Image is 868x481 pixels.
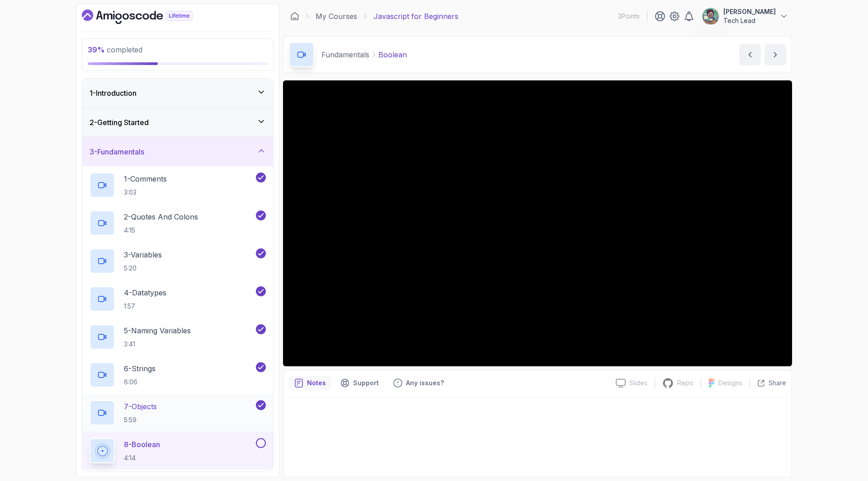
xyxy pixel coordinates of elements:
p: 1 - Comments [124,173,167,184]
button: Feedback button [388,376,449,390]
h3: 3 - Fundamentals [90,146,144,157]
span: 39 % [88,45,105,54]
p: 4:14 [124,453,160,462]
a: Dashboard [290,12,299,21]
p: Notes [307,378,326,388]
button: notes button [289,376,331,390]
p: 5 - Naming Variables [124,325,191,336]
button: 3-Fundamentals [82,137,273,166]
p: 4 - Datatypes [124,287,166,298]
p: 6 - Strings [124,363,156,374]
button: user profile image[PERSON_NAME]Tech Lead [702,7,788,25]
button: Support button [335,376,384,390]
button: 2-Quotes And Colons4:15 [90,210,266,236]
span: completed [88,45,142,54]
h3: 2 - Getting Started [90,117,149,128]
p: Javascript for Beginners [373,11,458,22]
button: 6-Strings6:06 [90,362,266,388]
p: 3:03 [124,188,167,197]
p: 3 - Variables [124,249,162,260]
iframe: 8 - Boolean [283,80,792,366]
button: 1-Comments3:03 [90,173,266,198]
p: 5:20 [124,264,162,273]
p: Any issues? [406,378,444,388]
img: user profile image [702,8,719,25]
p: 5:59 [124,416,157,425]
p: 3 Points [618,12,640,21]
button: 2-Getting Started [82,108,273,137]
p: Designs [718,378,742,388]
p: 2 - Quotes And Colons [124,211,198,222]
button: 7-Objects5:59 [90,400,266,425]
button: Share [750,378,786,388]
button: 3-Variables5:20 [90,248,266,274]
p: 1:57 [124,302,166,311]
p: 6:06 [124,378,156,387]
a: Dashboard [82,9,213,24]
p: 8 - Boolean [124,439,160,450]
button: 8-Boolean4:14 [90,438,266,463]
p: Slides [629,378,647,388]
p: 4:15 [124,226,198,235]
p: Repo [677,378,693,388]
button: next content [764,44,786,65]
p: [PERSON_NAME] [723,7,776,16]
p: Tech Lead [723,16,776,25]
h3: 1 - Introduction [90,88,137,98]
p: Fundamentals [321,49,369,60]
a: My Courses [316,11,357,22]
p: Share [769,378,786,388]
button: previous content [739,44,761,65]
p: Boolean [378,49,407,60]
p: 7 - Objects [124,401,157,412]
button: 5-Naming Variables3:41 [90,324,266,350]
p: 3:41 [124,340,191,349]
p: Support [353,378,379,388]
button: 1-Introduction [82,79,273,107]
button: 4-Datatypes1:57 [90,286,266,312]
